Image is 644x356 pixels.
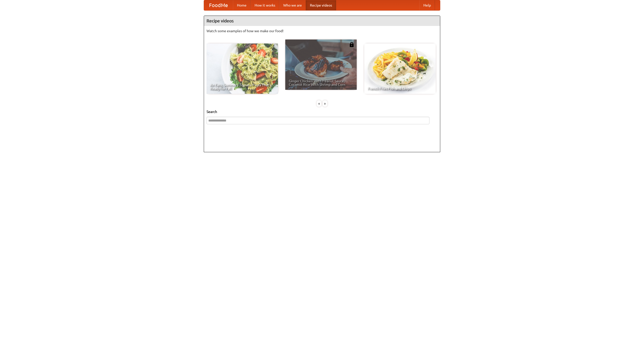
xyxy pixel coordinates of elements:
[251,0,279,10] a: How it works
[207,44,278,94] a: An Easy, Summery Tomato Pasta That's Ready for Fall
[233,0,251,10] a: Home
[207,28,437,33] p: Watch some examples of how we make our food!
[364,44,436,94] a: French Fries Fish and Chips
[207,109,437,114] h5: Search
[349,42,354,47] img: 483408.png
[368,87,432,90] span: French Fries Fish and Chips
[323,100,327,107] div: »
[317,100,321,107] div: «
[210,83,274,90] span: An Easy, Summery Tomato Pasta That's Ready for Fall
[204,16,440,26] h4: Recipe videos
[306,0,336,10] a: Recipe videos
[419,0,435,10] a: Help
[279,0,306,10] a: Who we are
[204,0,233,10] a: FoodMe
